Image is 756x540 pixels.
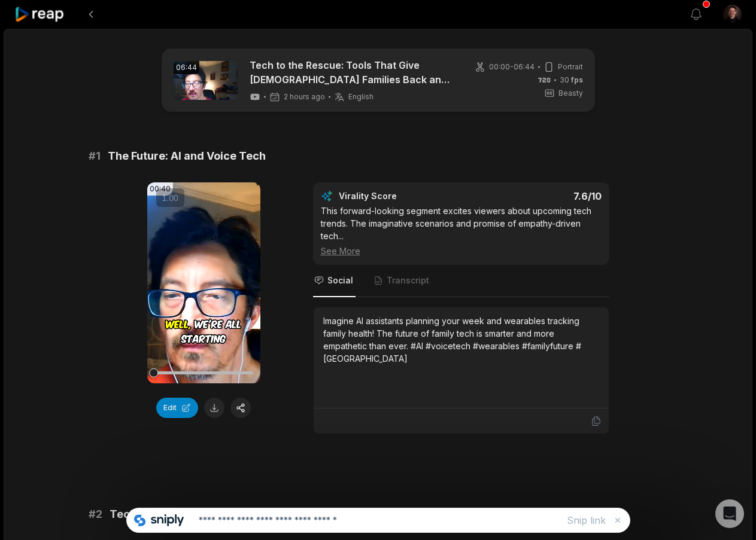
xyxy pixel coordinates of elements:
span: Portrait [558,62,583,72]
div: Imagine AI assistants planning your week and wearables tracking family health! The future of fami... [323,315,599,365]
span: fps [571,75,583,84]
video: Your browser does not support mp4 format. [147,182,260,383]
div: See More [321,245,602,257]
span: English [348,92,374,102]
a: Tech to the Rescue: Tools That Give [DEMOGRAPHIC_DATA] Families Back an Hour a Day [250,58,456,87]
span: 30 [560,75,583,86]
span: Transcript [387,274,429,286]
div: This forward-looking segment excites viewers about upcoming tech trends. The imaginative scenario... [321,205,602,257]
span: Beasty [558,88,583,99]
div: 7.6 /10 [473,190,602,202]
span: # 1 [89,148,101,164]
div: Virality Score [339,190,467,202]
button: Edit [156,398,198,418]
nav: Tabs [313,265,609,297]
span: 00:00 - 06:44 [489,62,535,72]
span: # 2 [89,506,102,523]
span: 2 hours ago [284,92,325,102]
span: Social [327,274,353,286]
span: Tech Solutions: Smart Home Automation [110,506,325,523]
div: Open Intercom Messenger [715,499,744,528]
span: The Future: AI and Voice Tech [108,148,266,164]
